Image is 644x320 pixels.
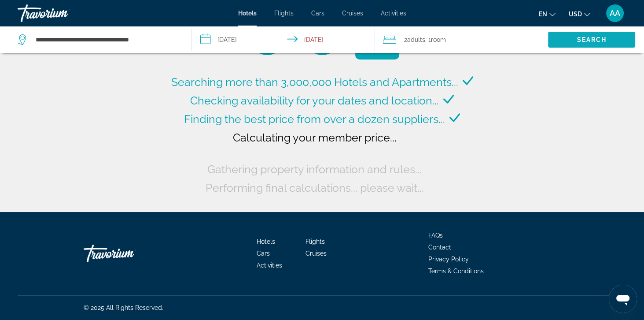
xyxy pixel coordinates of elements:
span: Searching more than 3,000,000 Hotels and Apartments... [171,75,458,89]
span: Search [577,36,607,43]
span: AA [610,9,620,18]
span: 2 [404,33,425,46]
button: Change currency [569,7,590,20]
button: Change language [539,7,556,20]
span: Checking availability for your dates and location... [190,94,439,107]
a: Terms & Conditions [428,268,484,275]
span: Gathering property information and rules... [207,163,422,176]
a: FAQs [428,232,443,239]
a: Flights [305,238,325,245]
input: Search hotel destination [35,33,178,46]
a: Flights [274,10,294,17]
a: Go Home [84,240,172,267]
span: Calculating your member price... [233,131,397,144]
a: Contact [428,244,451,251]
span: Finding the best price from over a dozen suppliers... [184,112,445,126]
a: Cars [257,250,270,257]
button: Select check in and out date [191,26,374,53]
a: Cars [311,10,324,17]
iframe: Кнопка запуска окна обмена сообщениями [609,285,637,313]
a: Hotels [238,10,257,17]
span: Performing final calculations... please wait... [206,181,424,194]
span: , 1 [425,33,446,46]
a: Activities [381,10,406,17]
button: Travelers: 2 adults, 0 children [374,26,548,53]
a: Activities [257,262,282,269]
a: Hotels [257,238,275,245]
a: Cruises [305,250,327,257]
span: Adults [407,36,425,43]
a: Cruises [342,10,363,17]
a: Privacy Policy [428,256,469,263]
a: Travorium [18,2,106,25]
span: © 2025 All Rights Reserved. [84,304,163,311]
span: Room [431,36,446,43]
span: en [539,11,547,18]
button: Search [548,32,635,48]
span: USD [569,11,582,18]
button: User Menu [604,4,626,22]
